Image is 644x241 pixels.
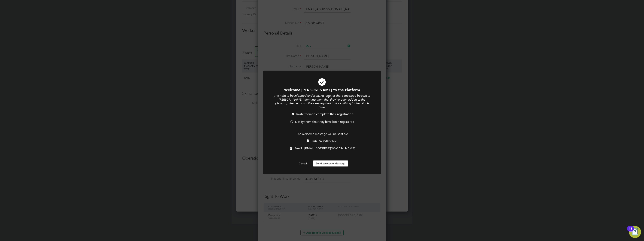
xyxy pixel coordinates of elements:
span: Text - 07708194291 [311,139,338,143]
span: Email - [EMAIL_ADDRESS][DOMAIN_NAME] [294,147,355,150]
p: The welcome message will be sent by: [273,132,371,136]
span: Invite them to complete their registration [296,112,353,116]
i: The right to be informed under GDPR requires that a message be sent to [PERSON_NAME] informing th... [274,94,370,109]
button: Cancel [296,160,310,166]
div: 13 [629,229,632,233]
button: Send Welcome Message [313,160,348,166]
h1: Welcome [PERSON_NAME] to the Platform [273,87,371,92]
span: Notify them that they have been registered [295,120,354,124]
button: Open Resource Center, 13 new notifications [629,226,641,238]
